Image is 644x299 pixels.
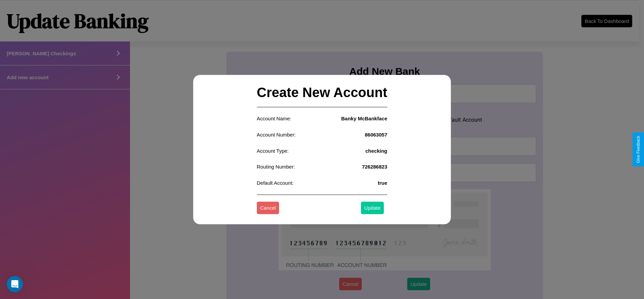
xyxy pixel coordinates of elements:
p: Account Number: [257,130,296,139]
iframe: Intercom live chat [7,276,23,292]
p: Account Name: [257,114,291,123]
h4: true [378,180,387,186]
h4: checking [365,148,387,154]
button: Update [361,202,384,214]
p: Default Account: [257,178,293,187]
p: Account Type: [257,146,289,155]
button: Cancel [257,202,279,214]
h4: Banky McBankface [341,116,387,122]
p: Routing Number: [257,162,295,172]
div: Give Feedback [636,136,641,163]
h4: 86063057 [365,132,387,138]
h4: 726286823 [362,164,387,170]
h2: Create New Account [257,78,387,107]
